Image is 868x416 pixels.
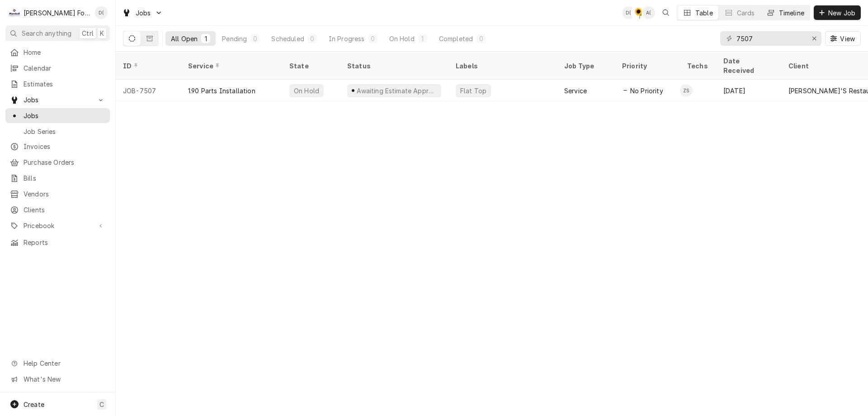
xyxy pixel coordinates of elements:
span: C [99,400,104,409]
div: M [8,6,21,19]
span: Bills [24,173,105,183]
span: Calendar [24,63,105,73]
div: 0 [370,34,376,43]
span: Help Center [24,359,104,368]
span: Pricebook [24,221,92,230]
div: Derek Testa (81)'s Avatar [622,6,635,19]
span: Ctrl [82,29,94,38]
div: Marshall Food Equipment Service's Avatar [8,6,21,19]
div: In Progress [329,34,365,43]
div: Techs [687,61,709,71]
a: Go to Jobs [118,5,166,20]
span: K [100,29,104,38]
span: Reports [24,238,105,247]
button: New Job [814,5,861,20]
div: Derek Testa (81)'s Avatar [95,6,108,19]
button: Open search [659,5,673,20]
div: Zz Pending No Schedule's Avatar [680,84,693,97]
div: Table [695,8,713,18]
div: Aldo Testa (2)'s Avatar [642,6,655,19]
div: D( [95,6,108,19]
div: ID [123,61,172,71]
div: Pending [222,34,247,43]
div: 1 [420,34,425,43]
button: Erase input [807,31,821,46]
span: New Job [826,8,857,18]
div: 1 [203,34,208,43]
div: Job Type [564,61,608,71]
span: View [838,34,857,43]
a: Clients [5,202,110,217]
span: No Priority [630,86,663,96]
span: Purchase Orders [24,158,105,167]
span: Jobs [24,95,92,105]
a: Calendar [5,61,110,76]
div: Completed [439,34,473,43]
div: 0 [310,34,315,43]
div: 1.90 Parts Installation [188,86,255,96]
div: Scheduled [271,34,304,43]
div: Service [188,61,273,71]
div: On Hold [293,86,320,96]
span: What's New [24,374,104,384]
div: Flat Top [459,86,487,96]
div: Christine Walker (110)'s Avatar [632,6,645,19]
div: Service [564,86,587,96]
a: Bills [5,171,110,186]
a: Vendors [5,186,110,201]
span: Home [24,48,105,57]
a: Estimates [5,77,110,91]
div: Cards [737,8,755,18]
button: Search anythingCtrlK [5,25,110,41]
div: D( [622,6,635,19]
a: Purchase Orders [5,155,110,170]
button: View [825,31,861,46]
span: Jobs [24,111,105,120]
div: [PERSON_NAME] Food Equipment Service [24,8,90,18]
span: Clients [24,205,105,215]
a: Home [5,45,110,60]
span: Job Series [24,127,105,136]
span: Estimates [24,79,105,89]
span: Jobs [136,8,151,18]
div: 0 [252,34,258,43]
div: C( [632,6,645,19]
div: Labels [456,61,550,71]
div: 0 [478,34,484,43]
a: Jobs [5,108,110,123]
a: Go to What's New [5,372,110,387]
span: Create [24,401,44,408]
span: Vendors [24,189,105,199]
span: Search anything [22,29,71,38]
div: A( [642,6,655,19]
div: Priority [622,61,671,71]
a: Invoices [5,139,110,154]
div: On Hold [389,34,415,43]
a: Go to Help Center [5,356,110,371]
a: Job Series [5,124,110,139]
div: All Open [171,34,198,43]
div: ZS [680,84,693,97]
div: Status [347,61,439,71]
span: Invoices [24,142,105,151]
a: Go to Pricebook [5,218,110,233]
div: JOB-7507 [116,80,181,101]
div: Date Received [723,56,772,75]
a: Go to Jobs [5,92,110,107]
div: State [289,61,333,71]
input: Keyword search [736,31,804,46]
a: Reports [5,235,110,250]
div: [DATE] [716,80,781,101]
div: Awaiting Estimate Approval [356,86,438,96]
div: Timeline [779,8,804,18]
